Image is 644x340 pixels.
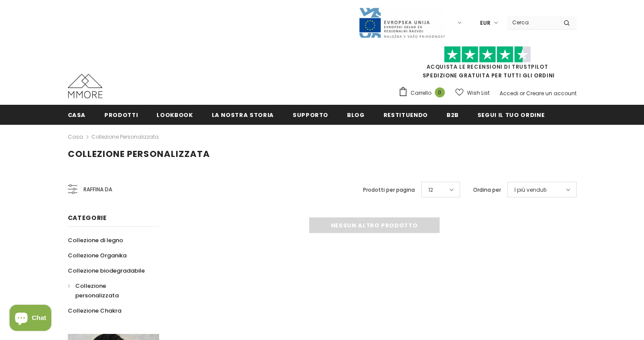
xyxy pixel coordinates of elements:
span: Collezione biodegradabile [68,267,145,275]
a: La nostra storia [212,105,274,124]
a: Javni Razpis [358,19,445,26]
span: 12 [428,186,433,194]
a: supporto [293,105,328,124]
span: Collezione Organika [68,251,127,260]
a: B2B [447,105,459,124]
a: Prodotti [104,105,138,124]
img: Fidati di Pilot Stars [444,46,531,63]
span: Wish List [467,89,490,97]
a: Segui il tuo ordine [477,105,544,124]
a: Wish List [455,85,490,100]
label: Prodotti per pagina [363,186,415,194]
a: Lookbook [157,105,193,124]
img: Casi MMORE [68,74,103,98]
a: Restituendo [384,105,428,124]
img: Javni Razpis [358,7,445,39]
span: EUR [480,19,491,27]
a: Blog [347,105,365,124]
span: Raffina da [83,185,112,194]
span: Carrello [410,89,431,97]
a: Casa [68,132,83,142]
a: Collezione Organika [68,248,127,263]
a: Collezione personalizzata [91,133,159,140]
a: Collezione di legno [68,233,123,248]
span: supporto [293,111,328,119]
span: Collezione di legno [68,236,123,244]
span: Blog [347,111,365,119]
label: Ordina per [473,186,501,194]
span: B2B [447,111,459,119]
span: SPEDIZIONE GRATUITA PER TUTTI GLI ORDINI [398,50,577,79]
a: Accedi [500,90,518,97]
span: Lookbook [157,111,193,119]
span: Categorie [68,213,107,222]
a: Collezione biodegradabile [68,263,145,278]
a: Casa [68,105,86,124]
span: Collezione personalizzata [75,282,119,300]
span: 0 [435,87,445,97]
a: Collezione personalizzata [68,278,150,303]
a: Acquista le recensioni di TrustPilot [427,63,548,70]
a: Carrello 0 [398,87,449,100]
span: Restituendo [384,111,428,119]
span: Collezione Chakra [68,307,121,315]
input: Search Site [507,16,557,29]
span: Segui il tuo ordine [477,111,544,119]
span: La nostra storia [212,111,274,119]
span: Prodotti [104,111,138,119]
span: Casa [68,111,86,119]
span: I più venduti [514,186,547,194]
a: Collezione Chakra [68,303,121,318]
inbox-online-store-chat: Shopify online store chat [7,305,54,333]
span: Collezione personalizzata [68,148,210,160]
a: Creare un account [526,90,577,97]
span: or [520,90,525,97]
